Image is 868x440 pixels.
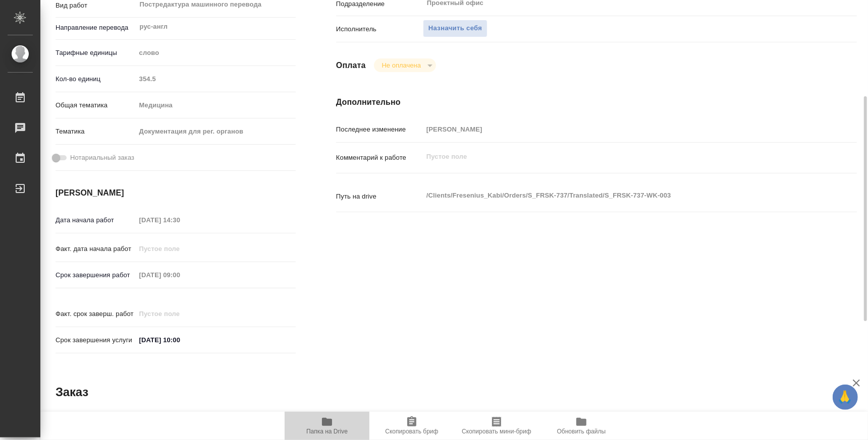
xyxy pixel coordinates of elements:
[833,385,858,410] button: 🙏
[557,428,606,435] span: Обновить файлы
[539,412,624,440] button: Обновить файлы
[56,127,136,137] p: Тематика
[306,428,348,435] span: Папка на Drive
[423,20,487,37] button: Назначить себя
[423,187,813,204] textarea: /Clients/Fresenius_Kabi/Orders/S_FRSK-737/Translated/S_FRSK-737-WK-003
[837,387,854,408] span: 🙏
[56,270,136,280] p: Срок завершения работ
[56,187,296,199] h4: [PERSON_NAME]
[56,48,136,58] p: Тарифные единицы
[336,59,366,72] h4: Оплата
[136,268,224,282] input: Пустое поле
[454,412,539,440] button: Скопировать мини-бриф
[136,72,296,86] input: Пустое поле
[336,124,423,135] p: Последнее изменение
[56,384,88,400] h2: Заказ
[56,23,136,33] p: Направление перевода
[136,241,224,256] input: Пустое поле
[385,428,438,435] span: Скопировать бриф
[136,97,296,114] div: Медицина
[56,1,136,11] p: Вид работ
[136,123,296,140] div: Документация для рег. органов
[56,309,136,319] p: Факт. срок заверш. работ
[56,74,136,84] p: Кол-во единиц
[336,24,423,34] p: Исполнитель
[336,153,423,163] p: Комментарий к работе
[56,215,136,225] p: Дата начала работ
[136,213,224,227] input: Пустое поле
[369,412,454,440] button: Скопировать бриф
[462,428,531,435] span: Скопировать мини-бриф
[136,306,224,321] input: Пустое поле
[336,192,423,202] p: Путь на drive
[56,100,136,110] p: Общая тематика
[379,61,424,70] button: Не оплачена
[136,333,224,347] input: ✎ Введи что-нибудь
[336,96,857,108] h4: Дополнительно
[428,23,482,34] span: Назначить себя
[70,153,134,163] span: Нотариальный заказ
[56,244,136,254] p: Факт. дата начала работ
[136,44,296,61] div: слово
[423,122,813,137] input: Пустое поле
[56,335,136,345] p: Срок завершения услуги
[374,58,436,72] div: Не оплачена
[285,412,369,440] button: Папка на Drive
